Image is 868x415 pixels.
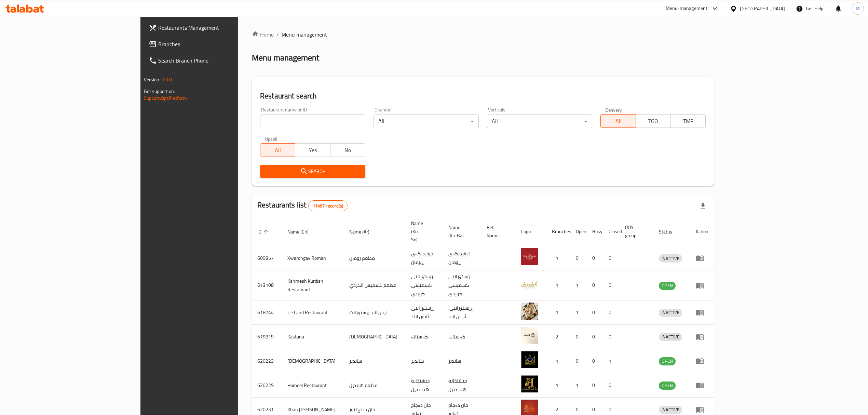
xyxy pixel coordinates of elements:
td: 1 [570,270,587,300]
td: 0 [570,246,587,270]
div: OPEN [659,282,676,290]
span: Status [659,228,681,236]
img: Kshmesh Kurdish Restaurant [521,276,538,293]
td: 0 [587,349,603,373]
label: Delivery [605,107,622,112]
td: مطعم همديل [344,373,406,398]
span: All [263,145,293,155]
img: Kastana [521,327,538,344]
td: شانديز [344,349,406,373]
th: Action [690,217,714,246]
span: Ref. Name [487,223,507,240]
span: Menu management [282,30,327,39]
td: 0 [570,349,587,373]
span: 1.0.0 [162,75,172,84]
td: 1 [546,373,570,398]
span: Branches [158,40,280,48]
td: .ڕێستۆرانتی ئایس لاند [443,300,481,325]
td: 1 [546,300,570,325]
td: 2 [546,325,570,349]
th: Open [570,217,587,246]
span: INACTIVE [659,255,682,263]
span: INACTIVE [659,333,682,341]
button: Search [260,165,365,178]
span: Get support on: [144,87,175,96]
nav: breadcrumb [252,30,714,39]
h2: Menu management [252,52,319,63]
span: Search [266,167,360,176]
td: کەستانە [443,325,481,349]
td: رێستۆرانتی کشمیشى كوردى [443,270,481,300]
td: ڕێستۆرانتی ئایس لاند [406,300,443,325]
td: جيشتخانه هه مديل [406,373,443,398]
td: 0 [603,373,620,398]
span: Yes [298,145,327,155]
div: Export file [695,198,711,214]
td: 0 [587,300,603,325]
a: Search Branch Phone [143,52,285,69]
button: Yes [295,143,330,157]
button: TMP [670,114,706,128]
span: 11467 record(s) [309,203,347,209]
label: Upsell [265,136,277,141]
div: Menu [696,381,708,389]
img: Ice Land Restaurant [521,303,538,320]
td: Ice Land Restaurant [282,300,344,325]
input: Search for restaurant name or ID.. [260,115,365,128]
h2: Restaurant search [260,91,706,101]
span: OPEN [659,357,676,365]
span: Name (En) [287,228,317,236]
td: 0 [570,325,587,349]
td: 0 [587,246,603,270]
h2: Restaurants list [257,200,348,211]
td: 0 [603,300,620,325]
td: جيشتخانه هه مديل [443,373,481,398]
button: All [260,143,295,157]
td: 1 [546,246,570,270]
td: 0 [603,270,620,300]
span: INACTIVE [659,309,682,317]
span: ID [257,228,270,236]
div: Menu [696,308,708,317]
span: POS group [625,223,645,240]
span: Version: [144,75,161,84]
span: M [856,5,860,12]
td: 0 [587,325,603,349]
td: [DEMOGRAPHIC_DATA] [344,325,406,349]
span: TMP [674,116,703,126]
a: Restaurants Management [143,19,285,36]
span: Restaurants Management [158,24,280,32]
td: رێستۆرانتی کشمیشى كوردى [406,270,443,300]
th: Branches [546,217,570,246]
td: Hamdel Restaurant [282,373,344,398]
td: مطعم كشميش الكردي [344,270,406,300]
td: Kastana [282,325,344,349]
th: Busy [587,217,603,246]
td: 1 [570,373,587,398]
td: 1 [570,300,587,325]
td: شانديز [443,349,481,373]
span: OPEN [659,282,676,290]
td: 1 [603,349,620,373]
div: Menu [696,357,708,365]
div: Menu [696,281,708,290]
td: شانديز [406,349,443,373]
span: INACTIVE [659,406,682,414]
div: Menu [696,405,708,414]
div: [GEOGRAPHIC_DATA] [740,5,785,12]
div: INACTIVE [659,333,682,341]
span: TGO [639,116,668,126]
td: مطعم رومان [344,246,406,270]
div: INACTIVE [659,254,682,263]
img: Xwardngay Roman [521,248,538,265]
button: TGO [636,114,671,128]
div: All [374,115,479,128]
img: Hamdel Restaurant [521,375,538,392]
td: 0 [603,325,620,349]
button: No [330,143,365,157]
th: Closed [603,217,620,246]
td: 0 [603,246,620,270]
span: Name (Ku-So) [411,219,435,244]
